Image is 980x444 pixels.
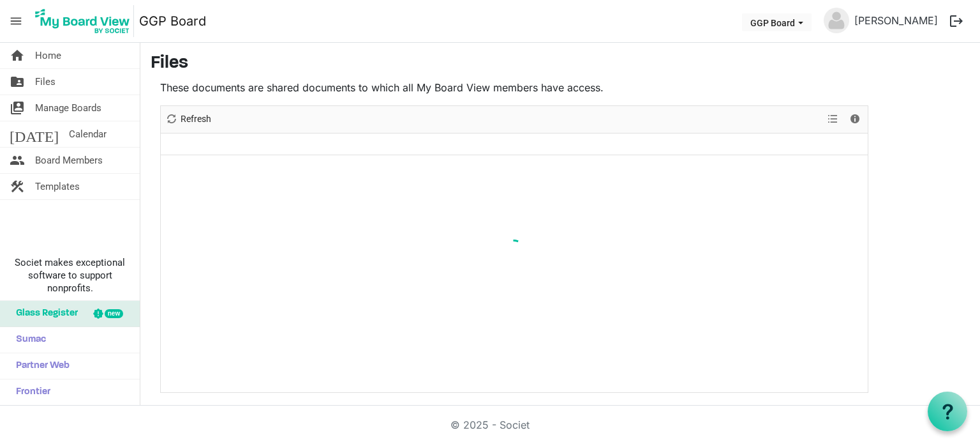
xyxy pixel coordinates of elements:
[139,8,206,34] a: GGP Board
[849,8,943,33] a: [PERSON_NAME]
[160,80,868,95] p: These documents are shared documents to which all My Board View members have access.
[31,5,134,37] img: My Board View Logo
[10,379,50,405] span: Frontier
[10,43,25,68] span: home
[450,418,530,431] a: © 2025 - Societ
[35,95,101,121] span: Manage Boards
[6,256,134,295] span: Societ makes exceptional software to support nonprofits.
[35,174,80,199] span: Templates
[105,309,123,318] div: new
[943,8,970,34] button: logout
[4,9,28,33] span: menu
[35,43,61,68] span: Home
[10,121,59,147] span: [DATE]
[10,353,70,379] span: Partner Web
[31,5,139,37] a: My Board View Logo
[10,69,25,95] span: folder_shared
[10,327,46,353] span: Sumac
[742,13,812,31] button: GGP Board dropdownbutton
[151,53,970,75] h3: Files
[10,174,25,199] span: construction
[35,148,103,173] span: Board Members
[35,69,56,95] span: Files
[10,148,25,173] span: people
[824,8,849,33] img: no-profile-picture.svg
[10,95,25,121] span: switch_account
[10,301,78,326] span: Glass Register
[69,121,107,147] span: Calendar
